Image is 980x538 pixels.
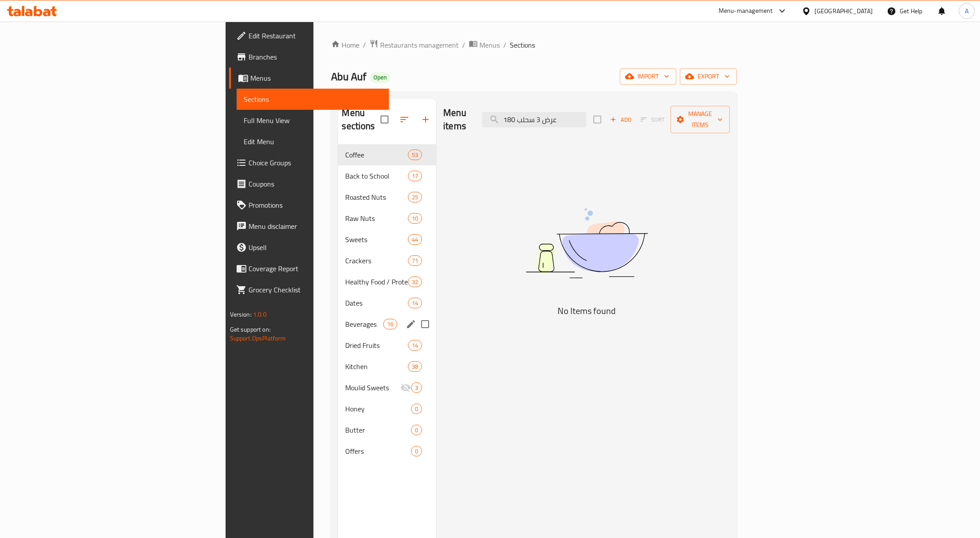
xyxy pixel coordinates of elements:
span: Upsell [249,242,382,253]
span: Dates [345,298,407,308]
div: Sweets44 [338,229,436,250]
div: Raw Nuts10 [338,208,436,229]
div: Offers0 [338,441,436,462]
span: Kitchen [345,361,407,372]
span: Promotions [249,200,382,210]
a: Upsell [229,237,389,258]
div: items [411,403,422,414]
span: import [627,71,669,82]
span: Back to School [345,171,407,181]
h5: No Items found [476,304,697,318]
a: Menu disclaimer [229,216,389,237]
span: Crackers [345,255,407,266]
span: Coverage Report [249,263,382,274]
span: Select all sections [375,110,394,129]
span: Dried Fruits [345,340,407,351]
div: Healthy Food / Protein Bars32 [338,271,436,292]
div: items [411,446,422,456]
li: / [503,40,506,50]
span: Coffee [345,149,407,160]
button: Add section [415,109,436,130]
span: 0 [411,447,422,456]
div: Coffee53 [338,144,436,165]
span: 38 [408,362,422,371]
div: [GEOGRAPHIC_DATA] [814,6,873,16]
span: 53 [408,151,422,159]
span: 14 [408,341,422,350]
span: 3 [411,384,422,392]
span: Sweets [345,234,407,245]
div: items [408,255,422,266]
span: Healthy Food / Protein Bars [345,276,407,287]
span: 14 [408,299,422,307]
div: items [408,276,422,287]
div: Moulid Sweets3 [338,377,436,398]
span: Beverages [345,319,383,329]
a: Promotions [229,194,389,216]
span: Honey [345,403,411,414]
input: search [482,112,586,127]
span: 32 [408,278,422,286]
a: Edit Restaurant [229,25,389,46]
span: Menus [479,40,500,50]
span: Grocery Checklist [249,284,382,295]
div: items [408,340,422,351]
a: Grocery Checklist [229,279,389,300]
span: Moulid Sweets [345,382,400,393]
div: Roasted Nuts25 [338,187,436,208]
svg: Inactive section [400,382,411,393]
span: 1.0.0 [253,309,267,320]
span: 16 [384,320,397,329]
a: Branches [229,46,389,67]
nav: breadcrumb [331,39,737,51]
span: Full Menu View [244,115,382,126]
a: Support.OpsPlatform [230,333,286,344]
span: 17 [408,172,422,180]
div: items [408,192,422,202]
div: Honey0 [338,398,436,419]
a: Edit Menu [237,131,389,152]
div: Crackers71 [338,250,436,271]
nav: Menu sections [338,141,436,465]
span: Add [609,115,633,125]
div: Offers [345,446,411,456]
div: items [408,234,422,245]
span: Roasted Nuts [345,192,407,202]
h2: Menu items [443,106,471,133]
a: Restaurants management [369,39,459,51]
div: items [383,319,397,329]
a: Choice Groups [229,152,389,173]
span: 44 [408,235,422,244]
div: Dates14 [338,292,436,314]
span: A [965,6,969,16]
span: Butter [345,425,411,435]
span: Menus [250,73,382,83]
button: import [620,68,676,85]
span: Branches [249,52,382,62]
span: 0 [411,405,422,413]
div: items [408,213,422,224]
span: 10 [408,214,422,223]
span: Sort sections [394,109,415,130]
span: Add item [607,113,635,127]
span: Menu disclaimer [249,221,382,232]
a: Sections [237,89,389,110]
div: Butter0 [338,419,436,441]
img: dish.svg [476,185,697,302]
a: Coupons [229,173,389,194]
div: items [408,149,422,160]
span: Restaurants management [380,40,459,50]
div: Kitchen38 [338,356,436,377]
span: Raw Nuts [345,213,407,224]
